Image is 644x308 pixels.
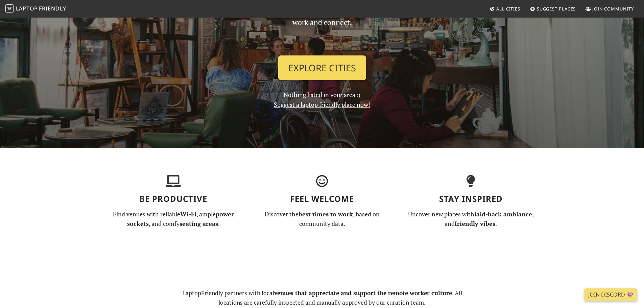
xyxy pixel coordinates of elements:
[583,3,637,15] a: Join Community
[39,5,66,12] span: Friendly
[211,5,434,110] div: Nothing listed in your area :(
[487,3,523,15] a: All Cities
[278,55,366,80] a: Explore Cities
[527,3,579,15] a: Suggest Places
[252,194,392,204] h3: Feel Welcome
[180,219,218,228] strong: seating areas
[274,100,370,109] a: Suggest a laptop friendly place now!
[16,5,38,12] span: Laptop
[103,194,244,204] h3: Be Productive
[274,289,452,297] strong: venues that appreciate and support the remote worker culture
[401,194,541,204] h3: Stay Inspired
[180,210,196,218] strong: Wi-Fi
[299,210,353,218] strong: best times to work
[401,209,541,229] p: Uncover new places with , and .
[5,3,66,15] a: LaptopFriendly LaptopFriendly
[103,209,244,229] p: Find venues with reliable , ample , and comfy .
[537,6,576,12] span: Suggest Places
[5,4,14,13] img: LaptopFriendly
[252,209,392,229] p: Discover the , based on community data.
[455,219,495,228] strong: friendly vibes
[496,6,520,12] span: All Cities
[474,210,532,218] strong: laid-back ambiance
[215,5,430,50] p: From coffee shops to hotel lobbies, discover everyday places to work and connect.
[177,288,467,307] p: LaptopFriendly partners with local . All locations are carefully inspected and manually approved ...
[592,6,634,12] span: Join Community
